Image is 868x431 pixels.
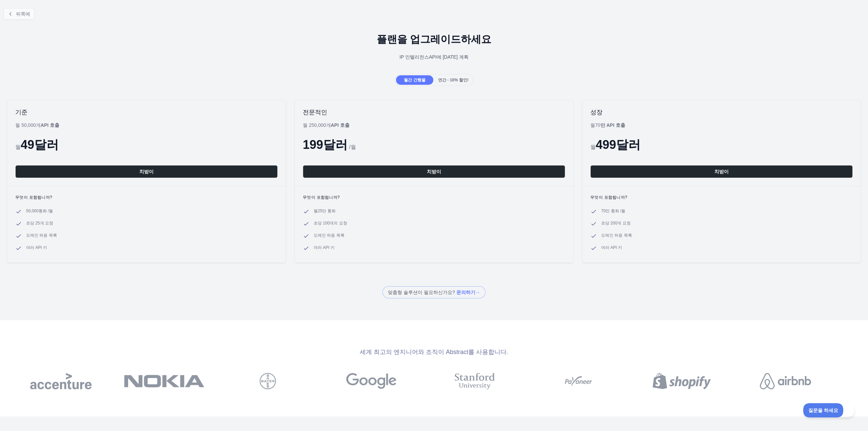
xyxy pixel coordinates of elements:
[803,403,854,417] iframe: 고객 지원 전환
[590,109,603,116] font: 성장
[596,138,616,152] font: 499
[600,122,625,128] font: 만 API 호출
[590,122,595,128] font: 월
[616,138,640,152] font: 달러
[595,122,600,128] font: 70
